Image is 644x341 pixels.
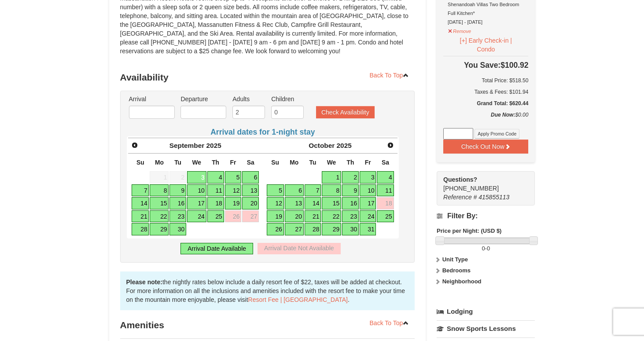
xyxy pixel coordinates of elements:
[242,210,259,223] a: 27
[443,88,528,96] div: Taxes & Fees: $101.94
[225,171,242,183] a: 5
[443,175,519,192] span: [PHONE_NUMBER]
[443,110,528,128] div: $0.00
[443,139,528,154] button: Check Out Now
[271,159,279,166] span: Sunday
[127,128,399,136] h4: Arrival dates for 1-night stay
[316,106,375,118] button: Check Availability
[136,159,144,166] span: Sunday
[464,61,500,70] span: You Save:
[437,212,535,220] h4: Filter By:
[187,171,206,183] a: 3
[437,244,535,253] label: -
[169,223,186,235] a: 30
[491,112,515,118] strong: Due Now:
[384,139,397,151] a: Next
[129,95,175,103] label: Arrival
[169,197,186,209] a: 16
[377,197,394,209] a: 18
[382,159,389,166] span: Saturday
[448,36,524,54] button: [+] Early Check-in | Condo
[443,76,528,85] h6: Total Price: $518.50
[437,227,501,234] strong: Price per Night: (USD $)
[322,223,341,235] a: 29
[309,159,316,166] span: Tuesday
[360,197,376,209] a: 17
[267,223,284,235] a: 26
[132,184,149,197] a: 7
[180,95,226,103] label: Departure
[212,159,219,166] span: Thursday
[267,184,284,197] a: 5
[322,184,341,197] a: 8
[187,184,206,197] a: 10
[120,271,415,310] div: the nightly rates below include a daily resort fee of $22, taxes will be added at checkout. For m...
[207,197,224,209] a: 18
[169,184,186,197] a: 9
[207,171,224,183] a: 4
[342,171,359,183] a: 2
[169,142,205,149] span: September
[150,184,169,197] a: 8
[437,320,535,337] a: Snow Sports Lessons
[242,184,259,197] a: 13
[180,243,253,254] div: Arrival Date Available
[342,210,359,223] a: 23
[364,316,415,330] a: Back To Top
[120,316,415,334] h3: Amenities
[187,210,206,223] a: 24
[377,184,394,197] a: 11
[225,210,242,223] a: 26
[258,243,340,254] div: Arrival Date Not Available
[360,210,376,223] a: 24
[377,210,394,223] a: 25
[225,184,242,197] a: 12
[377,171,394,183] a: 4
[443,176,477,183] strong: Questions?
[207,184,224,197] a: 11
[271,95,304,103] label: Children
[155,159,164,166] span: Monday
[322,171,341,183] a: 1
[230,159,236,166] span: Friday
[309,142,335,149] span: October
[248,296,348,303] a: Resort Fee | [GEOGRAPHIC_DATA]
[443,61,528,70] h4: $100.92
[322,210,341,223] a: 22
[132,197,149,209] a: 14
[242,197,259,209] a: 20
[169,210,186,223] a: 23
[448,25,471,36] button: Remove
[132,210,149,223] a: 21
[192,159,201,166] span: Wednesday
[437,304,535,319] a: Lodging
[285,184,304,197] a: 6
[360,223,376,235] a: 31
[443,194,477,201] span: Reference #
[285,197,304,209] a: 13
[132,223,149,235] a: 28
[150,210,169,223] a: 22
[478,194,509,201] span: 415855113
[225,197,242,209] a: 19
[346,159,354,166] span: Thursday
[126,279,162,286] strong: Please note:
[387,142,394,149] span: Next
[187,197,206,209] a: 17
[290,159,298,166] span: Monday
[487,245,490,252] span: 0
[365,159,371,166] span: Friday
[342,223,359,235] a: 30
[322,197,341,209] a: 15
[150,223,169,235] a: 29
[267,210,284,223] a: 19
[267,197,284,209] a: 12
[150,171,169,183] span: 1
[360,171,376,183] a: 3
[442,267,471,274] strong: Bedrooms
[174,159,181,166] span: Tuesday
[242,171,259,183] a: 6
[305,184,321,197] a: 7
[475,129,519,139] button: Apply Promo Code
[337,142,352,149] span: 2025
